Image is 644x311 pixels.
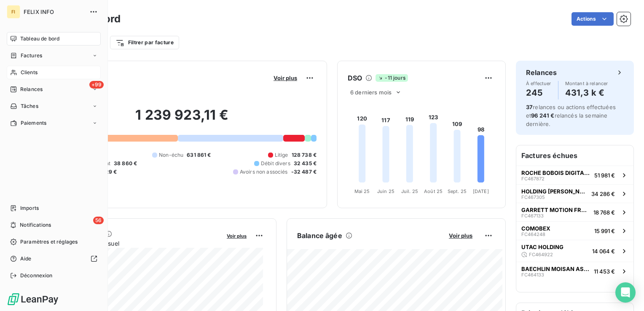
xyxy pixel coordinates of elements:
span: 11 453 € [594,268,615,275]
span: À effectuer [526,81,551,86]
span: Paramètres et réglages [20,238,78,246]
button: Actions [572,12,614,26]
span: HOLDING [PERSON_NAME] [521,188,588,195]
span: -32 487 € [291,168,317,176]
span: Imports [20,204,39,212]
span: Paiements [21,119,46,127]
tspan: Sept. 25 [448,188,467,194]
span: Tableau de bord [20,35,59,43]
span: 631 861 € [187,151,211,159]
span: Voir plus [227,233,247,239]
tspan: [DATE] [473,188,489,194]
tspan: Juil. 25 [401,188,418,194]
span: 15 991 € [594,228,615,234]
button: HOLDING [PERSON_NAME]FC46730534 286 € [516,184,633,203]
span: FC467305 [521,195,545,200]
div: FI [7,5,20,19]
h4: 431,3 k € [565,86,608,99]
button: BAECHLIN MOISAN ASSOCIESFC46413311 453 € [516,262,633,280]
h6: Relances [526,67,557,78]
span: Voir plus [449,232,472,239]
h6: Factures échues [516,145,633,166]
span: -11 jours [376,74,408,82]
span: +99 [89,81,104,88]
button: GARRETT MOTION FRANCE S.A.S.FC46713318 768 € [516,203,633,221]
span: 37 [526,104,533,110]
span: FELIX INFO [24,8,84,15]
span: relances ou actions effectuées et relancés la semaine dernière. [526,104,616,127]
a: Aide [7,252,101,265]
span: 38 860 € [114,160,137,167]
span: FC464248 [521,232,545,237]
span: FC467872 [521,176,545,181]
span: Montant à relancer [565,81,608,86]
span: FC464133 [521,272,544,277]
button: COMOBEXFC46424815 991 € [516,221,633,240]
span: FC464922 [529,252,553,257]
span: 34 286 € [591,190,615,197]
span: Aide [20,255,32,263]
img: Logo LeanPay [7,292,59,306]
span: Notifications [20,221,51,229]
span: Clients [21,69,38,76]
span: Débit divers [261,160,290,167]
span: 18 768 € [593,209,615,216]
button: Voir plus [446,232,475,239]
span: Voir plus [274,75,297,81]
span: 6 derniers mois [350,89,392,96]
span: 96 241 € [531,112,554,119]
span: 32 435 € [294,160,317,167]
span: 128 738 € [292,151,317,159]
span: Chiffre d'affaires mensuel [48,239,221,248]
span: Non-échu [159,151,183,159]
span: Avoirs non associés [240,168,288,176]
button: Filtrer par facture [110,36,179,49]
span: COMOBEX [521,225,550,232]
h4: 245 [526,86,551,99]
span: FC467133 [521,213,544,218]
span: ROCHE BOBOIS DIGITAL SERVICES [521,169,591,176]
button: Voir plus [224,232,249,239]
span: Relances [20,86,43,93]
span: 56 [93,217,104,224]
span: Litige [275,151,288,159]
button: UTAC HOLDINGFC46492214 064 € [516,240,633,262]
span: 51 981 € [594,172,615,179]
span: Tâches [21,102,38,110]
tspan: Juin 25 [377,188,394,194]
div: Open Intercom Messenger [615,282,636,303]
h6: DSO [348,73,362,83]
span: GARRETT MOTION FRANCE S.A.S. [521,206,590,213]
button: Voir plus [271,74,300,82]
span: BAECHLIN MOISAN ASSOCIES [521,265,590,272]
tspan: Août 25 [424,188,443,194]
h2: 1 239 923,11 € [48,107,317,132]
h6: Balance âgée [297,231,342,241]
span: Déconnexion [20,272,53,279]
button: ROCHE BOBOIS DIGITAL SERVICESFC46787251 981 € [516,166,633,184]
span: UTAC HOLDING [521,244,563,250]
tspan: Mai 25 [354,188,370,194]
span: Factures [21,52,42,59]
span: 14 064 € [592,248,615,255]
